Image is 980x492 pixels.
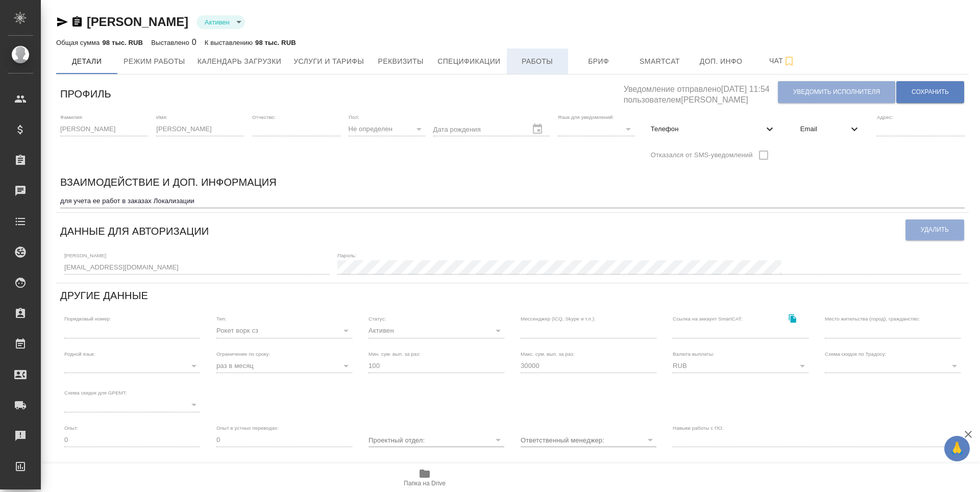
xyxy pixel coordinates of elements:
span: Email [800,124,848,134]
span: Реквизиты [376,55,425,68]
div: Не определен [349,122,425,136]
h6: Данные для авторизации [60,223,209,239]
button: Скопировать ссылку для ЯМессенджера [56,16,68,28]
button: 🙏 [944,436,970,461]
button: Скопировать ссылку [782,308,803,329]
label: Место жительства (город), гражданство: [825,316,920,322]
div: Активен [369,324,504,338]
div: Телефон [643,118,784,140]
svg: Подписаться [783,55,795,67]
label: Статус: [369,316,386,322]
span: Спецификации [437,55,500,68]
span: Сохранить [912,88,949,96]
label: Схема скидок для GPEMT: [64,390,127,396]
div: Активен [197,15,245,29]
h5: Уведомление отправлено [DATE] 11:54 пользователем [PERSON_NAME] [624,79,777,106]
button: Активен [202,18,233,27]
div: 0 [151,36,197,48]
label: Пол: [349,114,359,119]
label: Адрес: [877,114,893,119]
label: Имя: [156,114,167,119]
label: Мессенджер (ICQ, Skype и т.п.): [521,316,596,322]
label: Пароль: [337,253,356,258]
span: Детали [62,55,111,68]
label: Мин. сум. вып. за раз: [369,351,421,356]
span: Услуги и тарифы [293,55,364,68]
div: RUB [673,359,808,373]
label: Родной язык: [64,351,95,356]
span: Папка на Drive [404,480,446,487]
span: Smartcat [635,55,684,68]
span: Работы [513,55,562,68]
span: 🙏 [948,438,966,459]
span: Бриф [574,55,623,68]
p: К выставлению [205,39,255,46]
label: Макс. сум. вып. за раз: [521,351,575,356]
label: Порядковый номер: [64,316,111,322]
label: Ограничение по сроку: [216,351,270,356]
label: Схема скидок по Традосу: [825,351,886,356]
label: [PERSON_NAME]: [64,253,107,258]
h6: Взаимодействие и доп. информация [60,174,277,190]
button: Скопировать ссылку [71,16,83,28]
div: раз в месяц [216,359,352,373]
p: Общая сумма [56,39,102,46]
label: Опыт: [64,425,79,430]
span: Доп. инфо [697,55,746,68]
button: Сохранить [896,81,964,103]
button: Папка на Drive [382,463,468,492]
span: Телефон [651,124,764,134]
span: Отказался от SMS-уведомлений [651,150,753,160]
p: 98 тыс. RUB [255,39,296,46]
span: Календарь загрузки [198,55,282,68]
label: Отчество: [252,114,276,119]
label: Опыт в устных переводах: [216,425,279,430]
p: Выставлено [151,39,192,46]
label: Фамилия: [60,114,83,119]
div: Рокет ворк сз [216,324,352,338]
label: Ссылка на аккаунт SmartCAT: [673,316,743,322]
label: Язык для уведомлений: [558,114,614,119]
span: Режим работы [124,55,185,68]
h6: Профиль [60,86,111,102]
h6: Другие данные [60,287,148,304]
a: [PERSON_NAME] [87,15,188,29]
span: Чат [758,55,807,67]
div: Email [792,118,869,140]
label: Валюта выплаты: [673,351,714,356]
p: 98 тыс. RUB [102,39,143,46]
textarea: для учета ее работ в заказах Локализации [60,197,965,205]
label: Навыки работы с ПО: [673,425,724,430]
label: Тип: [216,316,226,322]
